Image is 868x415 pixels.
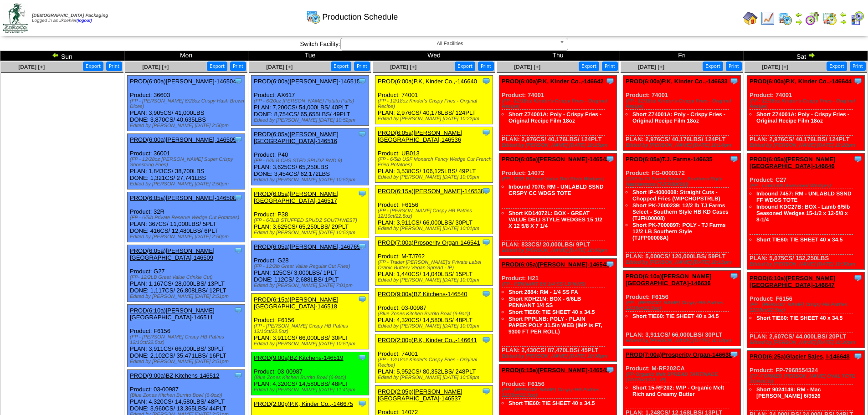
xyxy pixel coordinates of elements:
div: Edited by [PERSON_NAME] [DATE] 10:30pm [750,340,864,345]
span: Production Schedule [322,12,398,22]
div: Product: 03-00987 PLAN: 4,320CS / 14,580LBS / 48PLT [375,288,493,332]
a: PROD(6:00a)P.K, Kinder Co.,-146633 [626,78,728,85]
span: Logged in as Jkoehler [32,13,108,23]
span: [DEMOGRAPHIC_DATA] Packaging [32,13,108,18]
img: Tooltip [606,260,615,269]
img: arrowleft.gif [840,11,847,18]
img: Tooltip [358,77,367,86]
img: Tooltip [729,154,739,164]
img: Tooltip [358,399,367,408]
img: home.gif [743,11,758,26]
div: Edited by [PERSON_NAME] [DATE] 10:25pm [502,143,616,148]
div: Edited by [PERSON_NAME] [DATE] 2:50pm [130,123,245,128]
div: Product: 74001 PLAN: 2,976CS / 40,176LBS / 124PLT [499,76,617,151]
div: Product: AX617 PLAN: 7,200CS / 54,000LBS / 40PLT DONE: 8,754CS / 65,655LBS / 49PLT [252,76,369,126]
div: (FP - [PERSON_NAME] Crispy HB Patties 12/10ct/22.5oz) [626,300,740,311]
img: arrowleft.gif [52,51,59,59]
div: Product: P38 PLAN: 3,625CS / 65,250LBS / 29PLT [252,188,369,238]
a: Short Z74001A: Poly - Crispy Fries - Original Recipe Film 18oz [508,111,601,124]
div: Edited by [PERSON_NAME] [DATE] 10:28pm [750,143,864,148]
td: Wed [372,51,496,61]
a: PROD(6:15a)[PERSON_NAME]-146538 [378,188,484,195]
a: Short PK-7000239: 12/2 lb TJ Farms Select - Southern Style HB KD Cases (TJFK00008) [632,202,729,221]
div: Product: F6156 PLAN: 3,911CS / 66,000LBS / 30PLT DONE: 2,102CS / 35,471LBS / 16PLT [128,305,245,367]
img: arrowright.gif [840,18,847,26]
a: PROD(6:05a)[PERSON_NAME][GEOGRAPHIC_DATA]-146509 [130,247,215,261]
img: Tooltip [853,77,863,86]
div: (FP - 6/5lb Private Reserve Wedge Cut Potatoes) [130,215,245,220]
a: PROD(6:05a)T.J. Farms-146635 [626,156,713,163]
img: Tooltip [234,246,243,255]
div: (FP - 6/5lb USF Monarch Fancy Wedge Cut French Fried Potatoes) [378,157,493,168]
div: Product: G27 PLAN: 1,167CS / 28,000LBS / 13PLT DONE: 1,117CS / 26,808LBS / 12PLT [128,245,245,302]
button: Print [850,61,866,71]
img: Tooltip [482,289,491,298]
div: Edited by [PERSON_NAME] [DATE] 10:14pm [626,143,740,148]
img: Tooltip [853,273,863,282]
div: Edited by [PERSON_NAME] [DATE] 10:06pm [502,248,616,253]
a: [DATE] [+] [18,64,45,70]
img: Tooltip [606,154,615,164]
div: Edited by [PERSON_NAME] [DATE] 7:01pm [254,283,369,288]
a: PROD(2:00p)P.K, Kinder Co.,-146641 [378,337,477,343]
div: Product: F6156 PLAN: 3,911CS / 66,000LBS / 30PLT [252,294,369,349]
td: Sun [0,51,124,61]
div: (FP-Organic Melt SPREAD TARTINADE (12/13oz) CA - IP) [626,372,740,383]
div: Product: 36603 PLAN: 3,905CS / 41,000LBS DONE: 3,870CS / 40,635LBS [128,76,245,131]
div: Edited by [PERSON_NAME] [DATE] 10:22pm [378,116,493,122]
div: Product: G28 PLAN: 125CS / 3,000LBS / 1PLT DONE: 112CS / 2,688LBS / 1PLT [252,241,369,291]
a: PROD(6:05a)[PERSON_NAME][GEOGRAPHIC_DATA]-146517 [254,190,339,204]
div: Edited by [PERSON_NAME] [DATE] 10:51pm [254,341,369,347]
span: [DATE] [+] [638,64,664,70]
a: PROD(2:05p)[PERSON_NAME][GEOGRAPHIC_DATA]-146537 [378,388,462,402]
div: Product: 74001 PLAN: 5,952CS / 80,352LBS / 248PLT [375,334,493,383]
img: Tooltip [358,242,367,251]
div: Product: 74001 PLAN: 2,976CS / 40,176LBS / 124PLT [623,76,741,151]
div: (12/2 lb TJ Farms Select - Southern Style Hashbrowns (TJFR00008)) [626,176,740,187]
a: PROD(6:00a)P.K, Kinder Co.,-146642 [502,78,604,85]
span: [DATE] [+] [142,64,169,70]
div: Product: 14072 PLAN: 833CS / 20,000LBS / 9PLT [499,154,617,256]
div: (FP- 12/2LB Great Value Deli Style Wedges) [502,176,616,182]
div: Product: M-TJ762 PLAN: 1,440CS / 14,040LBS / 15PLT [375,237,493,286]
img: calendarprod.gif [306,10,321,24]
div: Edited by [PERSON_NAME] [DATE] 11:40pm [254,387,369,393]
a: PROD(6:15a)[PERSON_NAME]-146545 [502,367,609,374]
a: Short PPPLNB: POLY - PLAIN PAPER POLY 31.5in WEB (IMP is FT, 9300 FT PER ROLL) [508,316,602,335]
a: PROD(2:00p)P.K, Kinder Co.,-146675 [254,400,353,407]
img: Tooltip [606,365,615,374]
a: Short TIE60: TIE SHEET 40 x 34.5 [756,315,842,321]
div: Product: C27 PLAN: 5,075CS / 152,250LBS [747,154,865,270]
img: Tooltip [729,77,739,86]
div: Edited by [PERSON_NAME] [DATE] 10:03pm [378,277,493,283]
div: Edited by [PERSON_NAME] [DATE] 10:30pm [750,261,864,267]
button: Export [207,61,227,71]
a: Short 15-RF202: WIP - Organic Melt Rich and Creamy Butter [632,384,724,397]
a: Short 9024149: RM - Mac [PERSON_NAME] 6/3526 [756,386,821,399]
a: [DATE] [+] [266,64,293,70]
div: Edited by [PERSON_NAME] [DATE] 2:51pm [130,294,245,299]
div: (Blue Zones Kitchen Burrito Bowl (6-9oz)) [254,375,369,380]
a: Inbound 7457: RM - UNLABLD SSND FF WDGS TOTE [756,190,852,203]
img: Tooltip [358,295,367,304]
div: Edited by [PERSON_NAME] [DATE] 2:51pm [130,359,245,364]
img: arrowright.gif [795,18,802,26]
img: arrowright.gif [808,51,815,59]
div: (Blue Zones Kitchen Burrito Bowl (6-9oz)) [378,311,493,317]
div: (FP - 12/28oz [PERSON_NAME] Super Crispy Shoestring Fries) [130,157,245,168]
div: Product: UB013 PLAN: 3,538CS / 106,125LBS / 49PLT [375,127,493,183]
a: Short TIE60: TIE SHEET 40 x 34.5 [756,236,842,243]
span: [DATE] [+] [514,64,540,70]
a: PROD(7:00a)Prosperity Organ-146638 [626,351,732,358]
div: Edited by [PERSON_NAME] [DATE] 10:15pm [626,260,740,265]
a: PROD(6:05a)[PERSON_NAME]-146543 [502,261,609,268]
div: (FP - Trader [PERSON_NAME]'s Private Label Oranic Buttery Vegan Spread - IP) [378,260,493,271]
a: Short Z74001A: Poly - Crispy Fries - Original Recipe Film 18oz [756,111,849,124]
div: (FP - [PERSON_NAME] 6/28oz Crispy Hash Brown Dices) [130,98,245,109]
div: (Blue Zones Kitchen Burrito Bowl (6-9oz)) [130,393,245,398]
button: Print [726,61,742,71]
img: calendarblend.gif [805,11,820,26]
img: Tooltip [482,335,491,344]
a: PROD(6:00a)P.K, Kinder Co.,-146640 [378,78,477,85]
a: Inbound 7070: RM - UNLABLD SSND CRSPY CC WDGS TOTE [508,184,604,196]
